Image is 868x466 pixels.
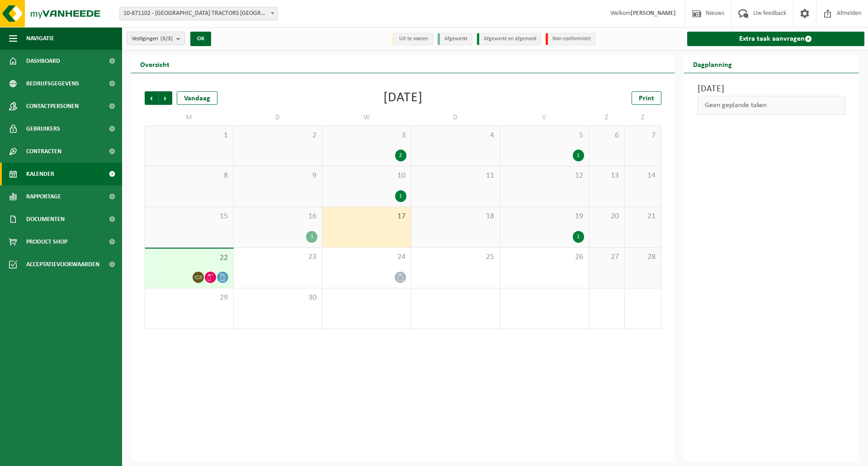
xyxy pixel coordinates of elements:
[629,212,656,221] span: 21
[629,171,656,181] span: 14
[594,212,620,221] span: 20
[150,293,229,303] span: 29
[150,171,229,181] span: 8
[589,109,625,126] td: Z
[234,109,323,126] td: D
[698,82,846,96] h3: [DATE]
[392,33,433,45] li: Uit te voeren
[698,96,846,115] div: Geen geplande taken
[159,91,172,105] span: Volgende
[26,163,54,185] span: Kalender
[26,185,61,208] span: Rapportage
[26,140,61,163] span: Contracten
[573,231,584,243] div: 1
[238,252,318,262] span: 23
[477,33,541,45] li: Afgewerkt en afgemeld
[327,212,406,221] span: 17
[687,32,865,46] a: Extra taak aanvragen
[26,208,65,231] span: Documenten
[546,33,596,45] li: Non-conformiteit
[500,109,589,126] td: V
[238,293,318,303] span: 30
[160,36,173,42] count: (3/3)
[145,91,158,105] span: Vorige
[594,252,620,262] span: 27
[629,252,656,262] span: 28
[177,91,217,105] div: Vandaag
[632,91,661,105] a: Print
[322,109,411,126] td: W
[145,109,234,126] td: M
[416,252,495,262] span: 25
[26,231,67,253] span: Product Shop
[26,95,79,118] span: Contactpersonen
[395,150,406,161] div: 2
[119,7,278,20] span: 10-871102 - TERBERG TRACTORS BELGIUM - DESTELDONK
[26,27,54,50] span: Navigatie
[127,32,185,45] button: Vestigingen(3/3)
[438,33,472,45] li: Afgewerkt
[631,10,676,17] strong: [PERSON_NAME]
[625,109,661,126] td: Z
[505,252,584,262] span: 26
[639,95,654,102] span: Print
[238,171,318,181] span: 9
[594,171,620,181] span: 13
[132,32,173,46] span: Vestigingen
[150,253,229,263] span: 22
[190,32,211,46] button: OK
[416,212,495,221] span: 18
[505,131,584,141] span: 5
[573,150,584,161] div: 1
[238,212,318,221] span: 16
[684,55,741,73] h2: Dagplanning
[26,118,60,140] span: Gebruikers
[327,252,406,262] span: 24
[416,131,495,141] span: 4
[306,231,317,243] div: 1
[26,72,79,95] span: Bedrijfsgegevens
[505,171,584,181] span: 12
[327,171,406,181] span: 10
[150,131,229,141] span: 1
[629,131,656,141] span: 7
[327,131,406,141] span: 3
[150,212,229,221] span: 15
[411,109,500,126] td: D
[131,55,179,73] h2: Overzicht
[416,171,495,181] span: 11
[26,253,99,276] span: Acceptatievoorwaarden
[383,91,423,105] div: [DATE]
[395,190,406,202] div: 1
[120,7,277,20] span: 10-871102 - TERBERG TRACTORS BELGIUM - DESTELDONK
[594,131,620,141] span: 6
[238,131,318,141] span: 2
[505,212,584,221] span: 19
[26,50,60,72] span: Dashboard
